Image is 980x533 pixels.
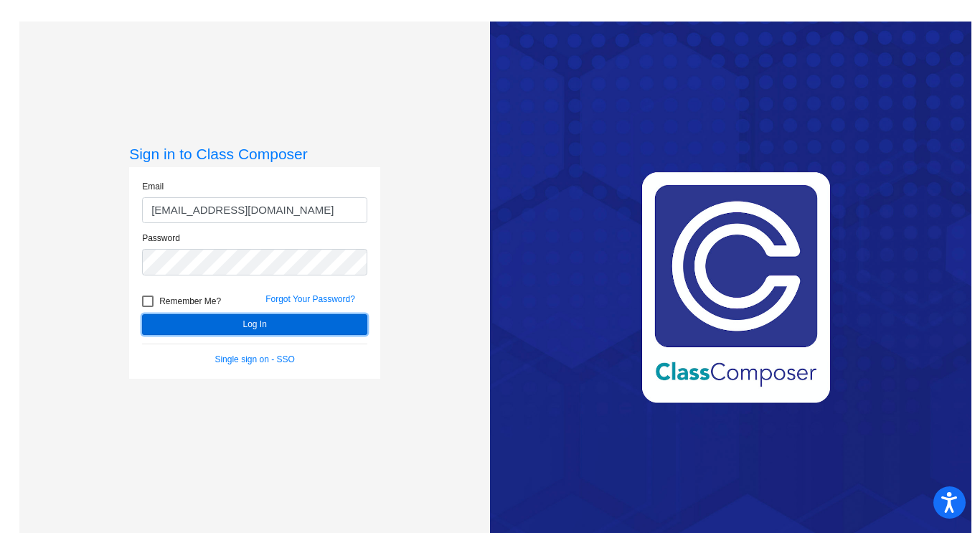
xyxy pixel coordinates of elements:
a: Forgot Your Password? [265,294,355,304]
button: Log In [142,314,367,335]
label: Password [142,232,180,245]
span: Remember Me? [159,293,221,310]
h3: Sign in to Class Composer [129,145,380,163]
a: Single sign on - SSO [215,354,294,364]
label: Email [142,180,164,193]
